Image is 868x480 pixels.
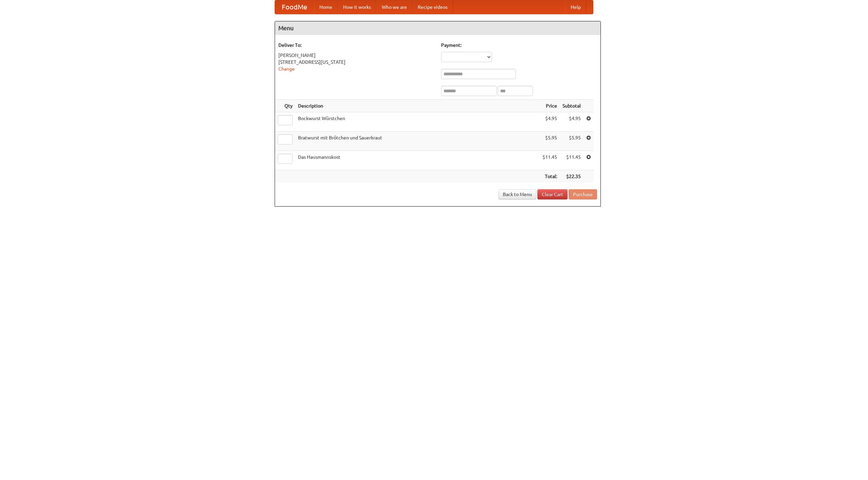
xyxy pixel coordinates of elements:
[540,170,560,183] th: Total:
[498,189,536,199] a: Back to Menu
[560,151,584,170] td: $11.45
[560,100,584,112] th: Subtotal
[537,189,568,199] a: Clear Cart
[540,151,560,170] td: $11.45
[275,0,314,14] a: FoodMe
[295,100,540,112] th: Description
[295,112,540,132] td: Bockwurst Würstchen
[540,132,560,151] td: $5.95
[376,0,412,14] a: Who we are
[278,52,434,59] div: [PERSON_NAME]
[540,100,560,112] th: Price
[278,59,434,65] div: [STREET_ADDRESS][US_STATE]
[560,132,584,151] td: $5.95
[338,0,376,14] a: How it works
[295,132,540,151] td: Bratwurst mit Brötchen und Sauerkraut
[275,21,600,35] h4: Menu
[412,0,453,14] a: Recipe videos
[314,0,338,14] a: Home
[275,100,295,112] th: Qty
[560,170,584,183] th: $22.35
[540,112,560,132] td: $4.95
[565,0,586,14] a: Help
[441,42,597,49] h5: Payment:
[560,112,584,132] td: $4.95
[569,189,597,199] button: Purchase
[295,151,540,170] td: Das Hausmannskost
[278,42,434,49] h5: Deliver To:
[278,66,295,72] a: Change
